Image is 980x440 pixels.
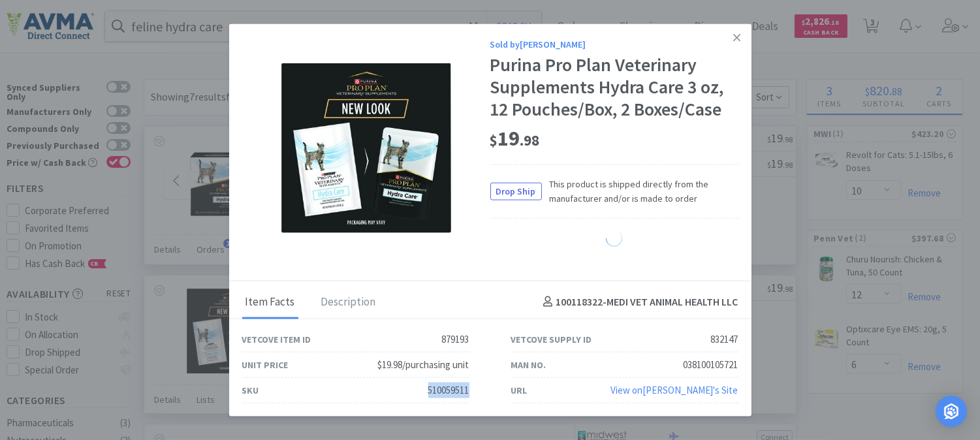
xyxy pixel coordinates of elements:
[491,183,541,199] span: Drop Ship
[242,383,259,397] div: SKU
[490,131,498,149] span: $
[490,37,738,52] div: Sold by [PERSON_NAME]
[511,332,592,346] div: Vetcove Supply ID
[378,356,469,372] div: $19.98/purchasing unit
[490,54,738,120] div: Purina Pro Plan Veterinary Supplements Hydra Care 3 oz, 12 Pouches/Box, 2 Boxes/Case
[511,383,528,397] div: URL
[684,356,738,372] div: 038100105721
[442,331,469,347] div: 879193
[520,131,540,149] span: . 98
[936,396,967,427] div: Open Intercom Messenger
[318,286,379,319] div: Description
[281,63,451,233] img: 55cfca3882de464bb4a7b3c494f9806b_832147.jpeg
[428,382,469,398] div: 510059511
[242,286,298,319] div: Item Facts
[538,294,738,311] h4: 100118322 - MEDI VET ANIMAL HEALTH LLC
[611,383,738,396] a: View on[PERSON_NAME]'s Site
[542,176,738,206] span: This product is shipped directly from the manufacturer and/or is made to order
[711,331,738,347] div: 832147
[511,357,546,371] div: Man No.
[242,332,311,346] div: Vetcove Item ID
[242,357,289,371] div: Unit Price
[490,125,540,151] span: 19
